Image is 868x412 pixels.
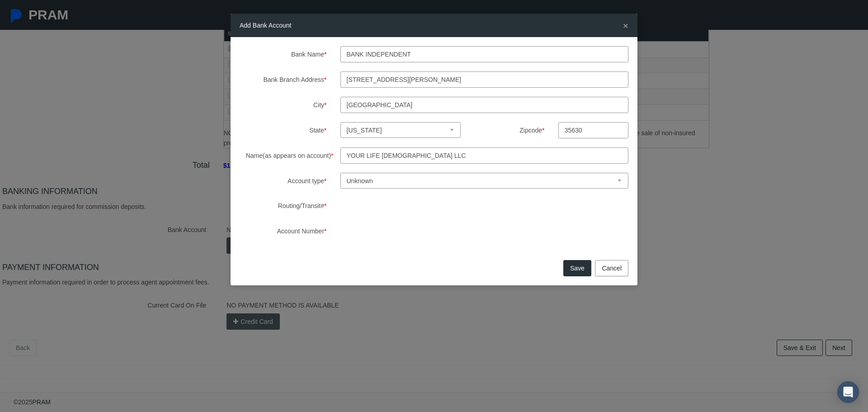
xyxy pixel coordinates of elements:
label: Bank Branch Address [233,71,334,88]
span: × [623,20,628,31]
label: Name(as appears on account) [233,147,334,164]
div: Open Intercom Messenger [837,381,859,403]
h5: Add Bank Account [240,20,291,30]
label: State [233,122,334,138]
label: Bank Name [233,46,334,62]
button: Close [623,21,628,30]
label: Account type [233,173,334,189]
button: Cancel [595,260,628,276]
label: Routing/Transit# [233,198,334,214]
label: Account Number [233,223,334,239]
label: Zipcode [474,122,551,138]
label: City [233,97,334,113]
button: Save [563,260,591,276]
